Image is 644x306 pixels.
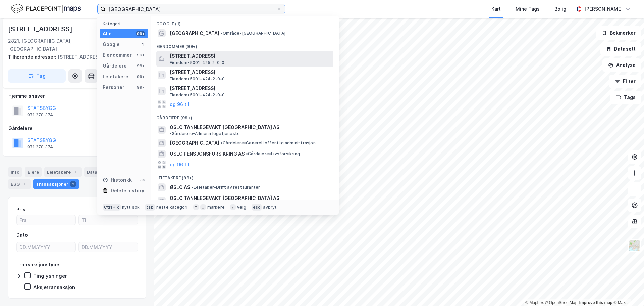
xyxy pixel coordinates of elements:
[170,139,219,147] span: [GEOGRAPHIC_DATA]
[610,274,644,306] iframe: Chat Widget
[151,170,339,182] div: Leietakere (99+)
[8,37,113,53] div: 2821, [GEOGRAPHIC_DATA], [GEOGRAPHIC_DATA]
[8,54,58,60] span: Tilhørende adresser:
[170,150,245,158] span: OSLO PENSJONSFORSIKRING AS
[103,40,120,48] div: Google
[8,92,146,100] div: Hjemmelshaver
[221,140,223,145] span: •
[151,39,339,51] div: Eiendommer (99+)
[8,167,22,177] div: Info
[111,187,144,195] div: Delete history
[103,204,121,211] div: Ctrl + k
[151,16,339,28] div: Google (1)
[17,242,75,252] input: DD.MM.YYYY
[11,3,81,15] img: logo.f888ab2527a4732fd821a326f86c7f29.svg
[192,185,194,190] span: •
[8,179,31,189] div: ESG
[170,100,189,108] button: og 96 til
[600,42,641,56] button: Datasett
[554,5,566,13] div: Bolig
[156,205,188,210] div: neste kategori
[136,85,145,90] div: 99+
[207,205,225,210] div: markere
[103,176,132,184] div: Historikk
[140,42,145,47] div: 1
[170,68,331,76] span: [STREET_ADDRESS]
[8,53,141,61] div: [STREET_ADDRESS]
[579,300,612,305] a: Improve this map
[263,205,277,210] div: avbryt
[170,76,225,82] span: Eiendom • 5001-424-2-0-0
[170,29,219,37] span: [GEOGRAPHIC_DATA]
[136,63,145,69] div: 99+
[33,179,79,189] div: Transaksjoner
[25,167,42,177] div: Eiere
[145,204,155,211] div: tab
[170,194,279,202] span: OSLO TANNLEGEVAKT [GEOGRAPHIC_DATA] AS
[192,185,260,190] span: Leietaker • Drift av restauranter
[140,177,145,183] div: 36
[170,123,279,131] span: OSLO TANNLEGEVAKT [GEOGRAPHIC_DATA] AS
[545,300,578,305] a: OpenStreetMap
[103,73,128,81] div: Leietakere
[602,58,641,72] button: Analyse
[70,181,76,187] div: 2
[103,62,127,70] div: Gårdeiere
[170,52,331,60] span: [STREET_ADDRESS]
[610,91,641,104] button: Tags
[252,204,262,211] div: esc
[609,75,641,88] button: Filter
[221,140,316,146] span: Gårdeiere • Generell offentlig administrasjon
[103,51,132,59] div: Eiendommer
[27,144,53,150] div: 971 278 374
[106,4,277,14] input: Søk på adresse, matrikkel, gårdeiere, leietakere eller personer
[8,69,66,83] button: Tag
[628,239,641,252] img: Z
[27,112,53,118] div: 971 278 374
[16,231,28,239] div: Dato
[237,205,246,210] div: velg
[84,167,109,177] div: Datasett
[170,131,172,136] span: •
[246,151,248,156] span: •
[136,31,145,36] div: 99+
[516,5,540,13] div: Mine Tags
[221,31,223,36] span: •
[122,205,140,210] div: nytt søk
[8,24,74,34] div: [STREET_ADDRESS]
[33,284,75,290] div: Aksjetransaksjon
[8,124,146,132] div: Gårdeiere
[16,206,25,214] div: Pris
[246,151,300,157] span: Gårdeiere • Livsforsikring
[16,261,59,269] div: Transaksjonstype
[103,30,112,38] div: Alle
[136,52,145,58] div: 99+
[103,21,148,26] div: Kategori
[170,92,225,98] span: Eiendom • 5001-424-2-0-0
[596,26,641,40] button: Bokmerker
[170,60,224,65] span: Eiendom • 5001-425-2-0-0
[17,215,75,225] input: Fra
[21,181,28,187] div: 1
[44,167,82,177] div: Leietakere
[170,161,189,169] button: og 96 til
[170,84,331,92] span: [STREET_ADDRESS]
[491,5,501,13] div: Kart
[79,215,138,225] input: Til
[170,183,190,191] span: ØSLO AS
[72,169,79,175] div: 1
[525,300,544,305] a: Mapbox
[103,83,124,91] div: Personer
[136,74,145,79] div: 99+
[151,110,339,122] div: Gårdeiere (99+)
[170,131,240,136] span: Gårdeiere • Allmenn legetjeneste
[33,273,67,279] div: Tinglysninger
[584,5,623,13] div: [PERSON_NAME]
[79,242,138,252] input: DD.MM.YYYY
[221,31,285,36] span: Område • [GEOGRAPHIC_DATA]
